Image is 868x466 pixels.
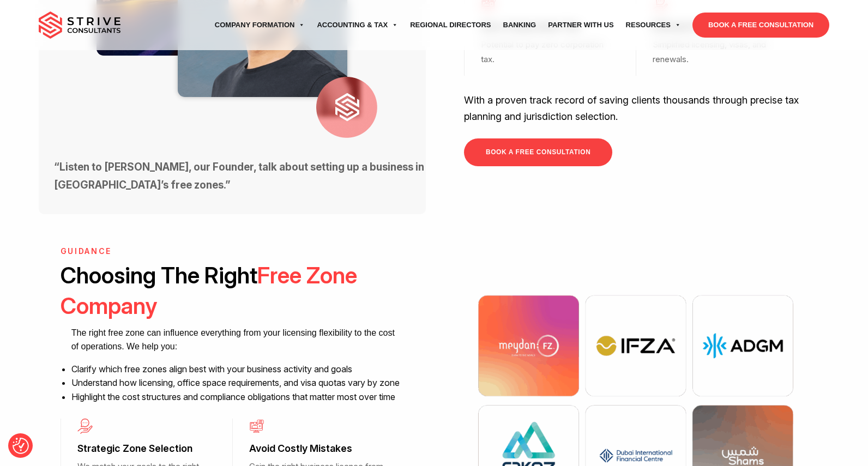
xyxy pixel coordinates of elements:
a: Regional Directors [404,10,497,40]
a: BOOK A FREE CONSULTATION [464,138,612,166]
img: Revisit consent button [13,438,29,454]
h6: Guidance [61,247,404,256]
h2: Choosing The Right [61,261,404,322]
a: BOOK A FREE CONSULTATION [692,13,829,38]
strong: “Listen to [PERSON_NAME], our Founder, talk about setting up a business in [GEOGRAPHIC_DATA]’s fr... [54,161,424,192]
p: Simplified licensing, visas, and renewals. [653,38,791,66]
img: strive logo [316,77,377,138]
h3: Avoid Costly Mistakes [249,442,387,455]
button: Consent Preferences [13,438,29,454]
a: Resources [620,10,687,40]
ul: The right free zone can influence everything from your licensing flexibility to the cost of opera... [71,326,404,404]
a: Partner with Us [542,10,619,40]
p: Potential to pay zero corporation tax. [481,38,619,66]
p: With a proven track record of saving clients thousands through precise tax planning and jurisdict... [464,92,807,124]
a: Company Formation [209,10,311,40]
li: Clarify which free zones align best with your business activity and goals [71,362,404,377]
h3: Strategic Zone Selection [77,442,215,455]
a: Banking [497,10,542,40]
img: main-logo.svg [39,11,120,39]
li: Highlight the cost structures and compliance obligations that matter most over time [71,390,404,404]
a: Accounting & Tax [311,10,404,40]
span: Free Zone Company [61,262,357,319]
li: Understand how licensing, office space requirements, and visa quotas vary by zone [71,376,404,390]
